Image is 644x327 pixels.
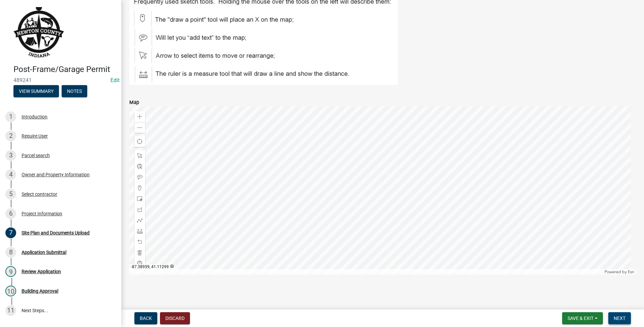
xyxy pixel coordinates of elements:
button: View Summary [13,85,59,97]
span: 489241 [13,77,108,83]
div: Powered by [603,269,636,275]
button: Notes [62,85,87,97]
span: Back [140,316,152,321]
div: Application Submittal [22,250,66,255]
div: 2 [5,131,16,141]
span: Save & Exit [568,316,593,321]
button: Back [134,312,157,324]
wm-modal-confirm: Edit Application Number [110,77,120,83]
button: Save & Exit [562,312,603,324]
div: 7 [5,227,16,238]
a: Edit [110,77,120,83]
label: Map [129,100,139,105]
div: Zoom out [134,122,145,133]
div: Find my location [134,136,145,147]
button: Next [608,312,631,324]
h4: Post-Frame/Garage Permit [13,65,116,74]
div: 3 [5,150,16,161]
div: 11 [5,305,16,316]
span: Next [614,316,625,321]
div: 8 [5,247,16,258]
div: 6 [5,208,16,219]
div: Introduction [22,114,47,119]
div: 9 [5,266,16,277]
div: Require User [22,134,48,138]
wm-modal-confirm: Summary [13,89,59,94]
div: 4 [5,169,16,180]
div: Project Information [22,211,62,216]
div: Parcel search [22,153,50,158]
div: Building Approval [22,289,58,293]
div: Zoom in [134,111,145,122]
div: 10 [5,286,16,296]
button: Discard [160,312,190,324]
div: Site Plan and Documents Upload [22,230,90,235]
img: Newton County, Indiana [13,7,64,58]
wm-modal-confirm: Notes [62,89,87,94]
div: 1 [5,111,16,122]
div: Select contractor [22,192,57,196]
div: Review Application [22,269,61,274]
div: 5 [5,189,16,199]
div: Owner and Property Information [22,172,90,177]
a: Esri [628,269,634,274]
